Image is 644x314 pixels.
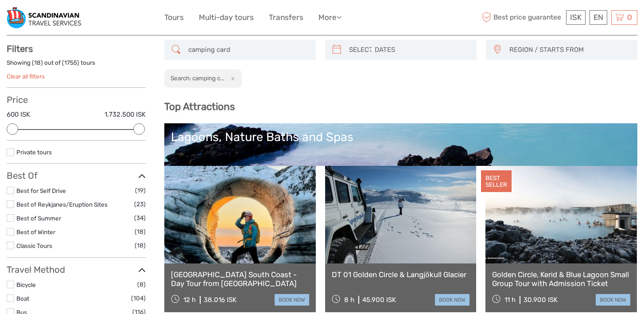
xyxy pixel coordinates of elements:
a: Tours [164,11,184,24]
a: Classic Tours [16,242,52,249]
input: SELECT DATES [345,42,472,58]
h2: Search: camping c... [171,75,224,82]
span: ISK [570,13,582,22]
a: Bicycle [16,281,36,288]
a: DT 01 Golden Circle & Langjökull Glacier [332,270,470,279]
label: 1755 [64,59,77,67]
input: SEARCH [185,42,311,58]
a: Private tours [16,149,52,156]
span: (18) [135,240,146,251]
div: 30.900 ISK [524,296,558,304]
span: 0 [626,13,633,22]
h3: Best Of [7,170,146,181]
a: Boat [16,295,29,302]
a: Golden Circle, Kerid & Blue Lagoon Small Group Tour with Admission Ticket [492,270,630,288]
button: x [225,74,237,83]
div: Lagoons, Nature Baths and Spas [171,130,631,144]
span: (8) [137,279,146,290]
a: More [318,11,341,24]
a: Best of Reykjanes/Eruption Sites [16,201,108,208]
p: We're away right now. Please check back later! [12,16,100,23]
a: Best of Summer [16,215,61,222]
button: Open LiveChat chat widget [102,14,113,24]
img: Scandinavian Travel [7,7,81,28]
a: Best of Winter [16,228,55,235]
h3: Price [7,94,146,105]
div: BEST SELLER [481,170,512,192]
label: 18 [34,59,41,67]
span: (34) [134,213,146,223]
label: 600 ISK [7,110,30,119]
span: 11 h [504,296,516,304]
div: 45.900 ISK [362,296,396,304]
a: Lagoons, Nature Baths and Spas [171,130,631,192]
button: REGION / STARTS FROM [505,43,633,57]
h3: Travel Method [7,264,146,275]
span: 12 h [183,296,196,304]
span: Best price guarantee [480,10,564,25]
a: book now [435,294,469,306]
span: 8 h [344,296,354,304]
a: [GEOGRAPHIC_DATA] South Coast - Day Tour from [GEOGRAPHIC_DATA] [171,270,309,288]
span: (104) [131,293,146,303]
span: (19) [135,185,146,196]
span: (23) [134,199,146,209]
strong: Filters [7,43,33,54]
a: Multi-day tours [199,11,254,24]
span: (18) [135,227,146,237]
div: EN [590,10,607,25]
b: Top Attractions [164,101,235,113]
a: book now [275,294,309,306]
div: Showing ( ) out of ( ) tours [7,59,146,72]
a: book now [596,294,630,306]
div: 38.016 ISK [204,296,237,304]
a: Transfers [269,11,303,24]
a: Clear all filters [7,73,45,80]
label: 1.732.500 ISK [105,110,146,119]
a: Best for Self Drive [16,187,66,194]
